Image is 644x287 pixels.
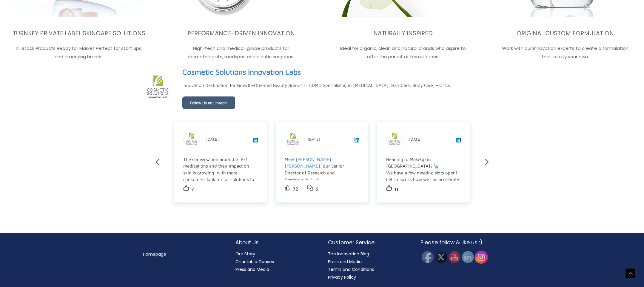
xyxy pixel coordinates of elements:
a: View post on LinkedIn [253,138,258,143]
p: 11 [394,185,398,194]
p: High-tech and medical-grade products for dermatologists, medspas and plastic surgeons. [164,44,318,61]
a: Follow Us on LinkedIn [182,96,235,109]
div: Copyright © 2025 [10,285,634,286]
img: sk-post-userpic [285,131,301,147]
a: View post on LinkedIn [456,138,461,143]
div: Heading to MakeUp in [GEOGRAPHIC_DATA]? 🗽 We have a few meeting slots open! Let's discuss how we ... [386,156,460,237]
h3: PERFORMANCE-DRIVEN INNOVATION [164,29,318,37]
a: Charitable Causes [235,259,274,265]
h3: ORIGINAL CUSTOM FORMULATION [488,29,643,37]
nav: About Us [235,250,316,273]
a: The Innovation Blog [328,251,369,257]
p: Ideal for organic, clean and natural brands who aspire to offer the purest of formulations. [326,44,480,61]
nav: Customer Service [328,250,409,281]
p: In-Stock Products Ready for Market Perfect for start ups, and emerging brands. [1,44,156,61]
h2: About Us [235,239,316,246]
nav: Menu [143,250,224,258]
h3: NATURALLY INSPIRED [326,29,480,37]
img: sk-header-picture [143,72,173,102]
img: sk-post-userpic [386,131,403,147]
p: 7 [191,185,194,194]
div: All material on this Website, including design, text, images, logos and sounds, are owned by Cosm... [10,286,634,286]
h2: Please follow & like us :) [420,239,501,246]
p: [DATE] [409,136,422,143]
a: Our Story [235,251,255,257]
a: Homepage [143,251,166,257]
a: Press and Media [235,266,269,272]
p: 6 [315,185,318,193]
p: Innovation Destination for Growth-Oriented Beauty Brands || CDMO Specializing in [MEDICAL_DATA], ... [182,81,450,90]
img: sk-post-userpic [184,131,200,147]
img: Facebook [422,251,434,263]
p: [DATE] [308,136,320,143]
p: Work with our innovation experts to create a formulation that is truly your own. [488,44,643,61]
a: View page on LinkedIn [182,65,301,79]
a: Press and Media [328,259,362,265]
p: [DATE] [206,136,219,143]
a: [PERSON_NAME] [PERSON_NAME] [285,157,331,169]
span: Cosmetic Solutions [322,285,326,285]
h3: TURNKEY PRIVATE LABEL SKINCARE SOLUTIONS [1,29,156,37]
a: Privacy Policy [328,274,356,280]
a: View post on LinkedIn [355,138,359,143]
p: 72 [293,185,298,193]
img: Twitter [435,251,447,263]
h2: Customer Service [328,239,409,246]
a: Terms and Conditions [328,266,374,272]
